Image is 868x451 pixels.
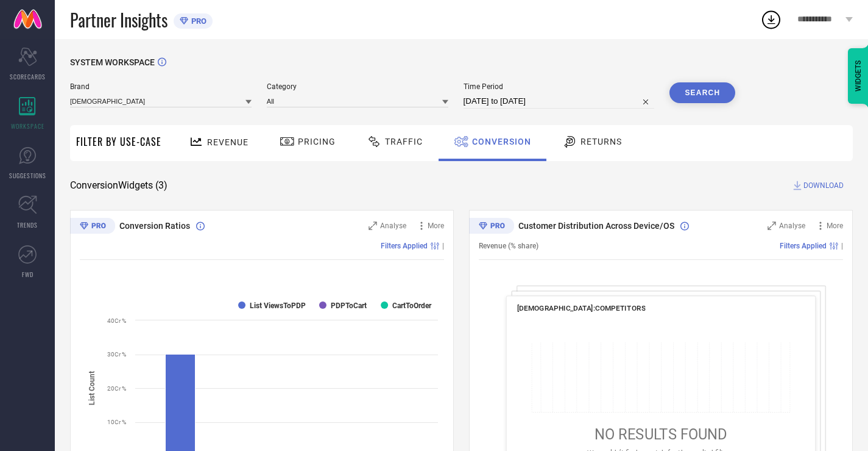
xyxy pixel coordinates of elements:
span: | [841,242,843,250]
span: Analyse [380,222,406,230]
span: Revenue [207,137,249,147]
span: Pricing [298,137,336,146]
span: Analyse [779,222,805,230]
span: Filters Applied [381,242,428,250]
span: Customer Distribution Across Device/OS [518,221,674,231]
div: Premium [70,218,115,236]
span: WORKSPACE [11,121,44,131]
span: Traffic [385,137,423,146]
span: | [442,242,444,250]
span: Time Period [464,82,655,91]
div: Open download list [760,9,782,31]
span: Brand [70,82,252,91]
text: 30Cr % [107,351,126,358]
span: SCORECARDS [10,72,46,81]
text: 20Cr % [107,385,126,392]
span: Filter By Use-Case [76,134,161,149]
span: More [827,222,843,230]
div: Premium [469,218,514,236]
text: List ViewsToPDP [250,301,306,310]
span: Conversion [472,137,531,146]
span: [DEMOGRAPHIC_DATA]:COMPETITORS [517,304,646,312]
span: Conversion Widgets ( 3 ) [70,179,168,192]
span: TRENDS [17,220,38,229]
text: 10Cr % [107,419,126,425]
span: PRO [188,16,206,26]
span: NO RESULTS FOUND [595,426,727,443]
input: Select time period [464,94,655,109]
span: Conversion Ratios [119,221,190,231]
span: Partner Insights [70,7,168,32]
svg: Zoom [369,222,377,230]
button: Search [669,82,735,103]
span: Revenue (% share) [479,242,538,250]
span: Filters Applied [780,242,827,250]
svg: Zoom [767,222,776,230]
span: More [428,222,444,230]
tspan: List Count [88,371,96,405]
text: PDPToCart [331,301,367,310]
span: Returns [580,137,622,146]
span: SUGGESTIONS [9,171,46,180]
text: CartToOrder [392,301,432,310]
span: Category [267,82,448,91]
span: DOWNLOAD [803,179,844,192]
span: SYSTEM WORKSPACE [70,57,155,67]
text: 40Cr % [107,317,126,324]
span: FWD [22,270,34,279]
